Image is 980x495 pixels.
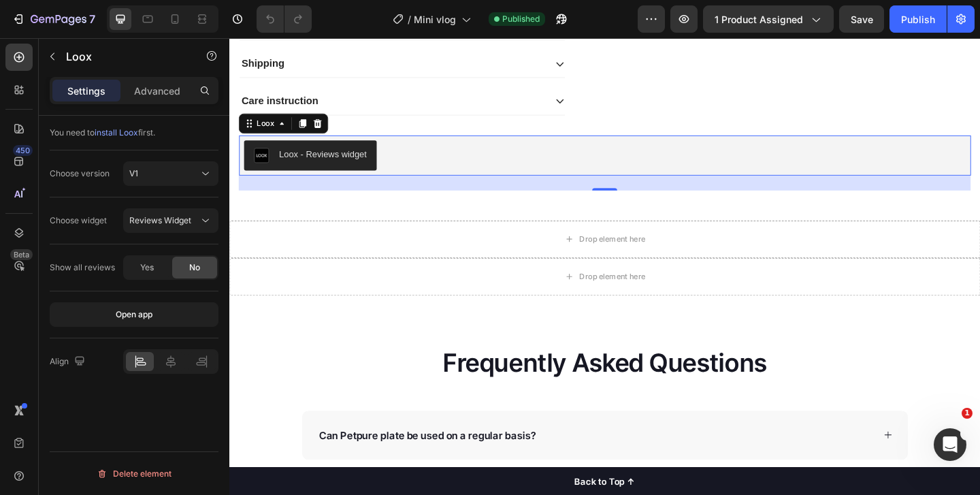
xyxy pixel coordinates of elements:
div: Undo/Redo [257,5,312,33]
button: 7 [5,5,101,33]
div: Show all reviews [50,261,115,274]
p: Frequently Asked Questions [80,336,737,371]
div: Beta [10,249,33,260]
div: Choose version [50,167,110,180]
div: Open app [116,308,152,321]
span: Published [502,13,540,25]
button: Open app [50,302,218,327]
button: V1 [123,161,218,186]
span: Yes [140,261,154,274]
p: 7 [89,11,95,27]
p: Can Petpure plate be used on a regular basis? [97,424,333,440]
span: 1 product assigned [715,12,803,27]
iframe: Design area [229,38,980,495]
div: Drop element here [380,254,453,265]
div: Delete element [97,466,171,482]
div: You need to first. [50,127,218,139]
div: 450 [13,145,33,156]
div: Align [50,353,88,371]
div: Back to Top ↑ [375,475,442,489]
span: Save [851,14,873,25]
span: 1 [962,408,973,419]
div: Publish [901,12,935,27]
div: Drop element here [380,213,453,224]
span: Reviews Widget [129,215,191,225]
span: Mini vlog [414,12,456,27]
button: Save [839,5,884,33]
p: Loox [66,48,182,65]
button: Publish [889,5,947,33]
p: Settings [67,84,105,98]
iframe: Intercom live chat [934,428,966,461]
button: Reviews Widget [123,208,218,233]
span: install Loox [95,127,138,138]
span: / [408,12,411,27]
span: V1 [129,168,138,178]
p: Advanced [134,84,180,98]
span: No [189,261,200,274]
button: 1 product assigned [703,5,834,33]
div: Choose widget [50,214,107,227]
button: Delete element [50,463,218,485]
